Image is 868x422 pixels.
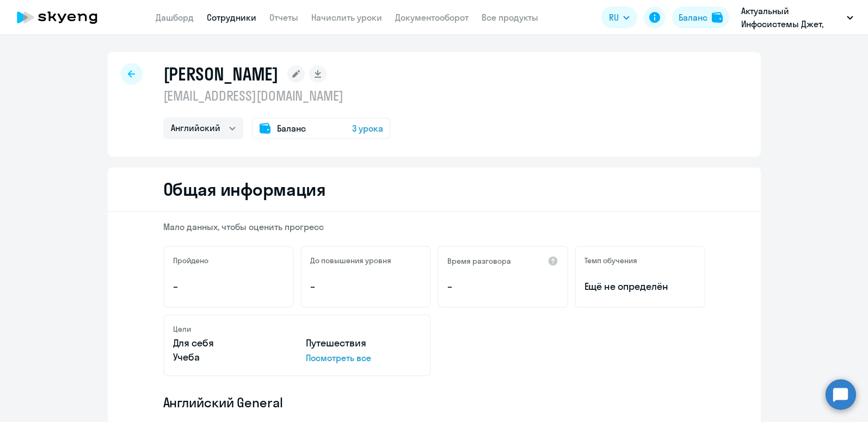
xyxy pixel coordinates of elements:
[310,256,391,265] h5: До повышения уровня
[672,7,729,28] button: Балансbalance
[207,12,256,23] a: Сотрудники
[173,336,288,350] p: Для себя
[173,324,191,334] h5: Цели
[156,12,194,23] a: Дашборд
[163,178,326,200] h2: Общая информация
[741,4,842,30] p: Актуальный Инфосистемы Джет, ИНФОСИСТЕМЫ ДЖЕТ, АО
[352,122,383,135] span: 3 урока
[306,351,421,364] p: Посмотреть все
[163,63,279,85] h1: [PERSON_NAME]
[173,350,288,364] p: Учеба
[173,256,208,265] h5: Пройдено
[584,280,695,294] span: Ещё не определён
[311,12,382,23] a: Начислить уроки
[482,12,538,23] a: Все продукты
[163,221,705,233] p: Мало данных, чтобы оценить прогресс
[163,394,283,411] span: Английский General
[679,11,707,24] div: Баланс
[395,12,469,23] a: Документооборот
[277,122,306,135] span: Баланс
[269,12,298,23] a: Отчеты
[601,7,637,28] button: RU
[310,280,421,294] p: –
[712,12,723,23] img: balance
[173,280,284,294] p: –
[584,256,637,265] h5: Темп обучения
[447,280,558,294] p: –
[447,256,511,266] h5: Время разговора
[736,4,859,30] button: Актуальный Инфосистемы Джет, ИНФОСИСТЕМЫ ДЖЕТ, АО
[306,336,421,350] p: Путешествия
[163,87,391,104] p: [EMAIL_ADDRESS][DOMAIN_NAME]
[609,11,619,24] span: RU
